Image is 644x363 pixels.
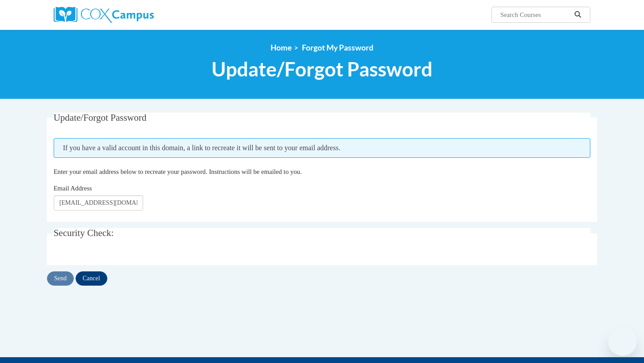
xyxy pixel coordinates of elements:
[608,327,637,356] iframe: Button to launch messaging window
[54,7,154,23] img: Cox Campus
[54,168,302,175] span: Enter your email address below to recreate your password. Instructions will be emailed to you.
[571,9,585,20] button: Search
[54,112,147,123] span: Update/Forgot Password
[302,43,373,52] span: Forgot My Password
[212,57,432,81] span: Update/Forgot Password
[500,9,571,20] input: Search Courses
[54,195,143,211] input: Email
[54,138,591,158] span: If you have a valid account in this domain, a link to recreate it will be sent to your email addr...
[76,271,107,286] input: Cancel
[54,7,224,23] a: Cox Campus
[54,185,92,192] span: Email Address
[271,43,292,52] a: Home
[54,228,114,238] span: Security Check:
